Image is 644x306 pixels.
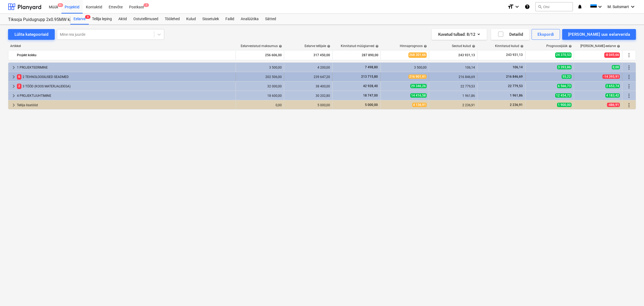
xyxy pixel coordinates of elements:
[115,14,130,24] a: Aktid
[626,52,632,58] span: Rohkem tegevusi
[535,2,573,11] button: Otsi
[568,45,572,48] span: help
[286,75,330,79] div: 239 647,20
[557,103,572,107] span: 1 900,00
[70,14,89,24] a: Eelarve8
[580,44,620,48] div: [PERSON_NAME]-eelarve
[431,51,475,59] div: 243 931,13
[626,92,632,99] span: Rohkem tegevusi
[10,74,17,80] span: keyboard_arrow_right
[364,65,378,69] span: 7 498,80
[532,29,560,40] button: Ekspordi
[630,3,636,10] i: keyboard_arrow_down
[383,66,427,69] div: 3 500,00
[17,84,21,89] span: 2
[509,94,523,97] span: 1 961,86
[431,66,475,69] div: 106,14
[605,84,620,88] span: 2 653,74
[326,45,330,48] span: help
[286,103,330,107] div: 5 000,00
[286,94,330,98] div: 30 202,80
[509,103,523,107] span: 2 236,91
[238,103,282,107] div: 0,00
[286,66,330,69] div: 4 200,00
[8,17,64,23] div: Tiksoja Puidugrupp 2x0.95MW katlad V08
[506,75,523,79] span: 216 846,69
[495,44,524,48] div: Kinnitatud kulud
[616,45,620,48] span: help
[538,5,542,9] span: search
[555,52,572,58] span: 24 370,53
[602,74,620,79] span: -14 395,91
[432,29,487,40] button: Kuvatud tulbad:8/12
[557,65,572,69] span: 3 393,86
[400,44,427,48] div: Hinnaprognoos
[546,44,572,48] div: Prognoosijääk
[241,44,282,48] div: Eelarvestatud maksumus
[507,84,523,88] span: 22 779,53
[412,103,427,107] span: 4 136,91
[361,75,378,79] span: 213 715,80
[626,83,632,90] span: Rohkem tegevusi
[562,74,572,79] span: 55,22
[162,14,183,24] a: Töölehed
[604,52,620,58] span: -8 045,66
[471,45,475,48] span: help
[335,51,378,59] div: 287 890,00
[305,44,330,48] div: Eelarve tellijale
[626,74,632,80] span: Rohkem tegevusi
[286,84,330,88] div: 38 400,00
[10,64,17,71] span: keyboard_arrow_right
[537,31,554,38] div: Ekspordi
[507,3,514,10] i: format_size
[607,103,620,107] span: -486,91
[423,45,427,48] span: help
[374,45,379,48] span: help
[58,3,63,7] span: 9+
[238,51,282,59] div: 256 606,00
[525,3,530,10] i: Abikeskus
[512,65,523,69] span: 106,14
[408,74,427,79] span: 216 901,91
[491,29,529,40] button: Detailid
[8,44,236,48] div: Artikkel
[10,92,17,99] span: keyboard_arrow_right
[278,45,282,48] span: help
[222,14,237,24] div: Failid
[183,14,199,24] a: Kulud
[89,14,115,24] div: Tellija leping
[519,45,524,48] span: help
[557,84,572,88] span: 6 566,73
[130,14,162,24] a: Ostutellimused
[238,75,282,79] div: 202 506,00
[341,44,379,48] div: Kinnitatud müügiarved
[605,93,620,98] span: 4 183,42
[431,84,475,88] div: 22 779,53
[17,74,21,79] span: 6
[17,51,233,59] div: Projekt kokku
[608,5,629,9] span: M. Suitsmart
[577,3,583,10] i: notifications
[626,102,632,108] span: Rohkem tegevusi
[438,31,480,38] div: Kuvatud tulbad : 8/12
[237,14,262,24] a: Analüütika
[85,15,90,19] span: 8
[363,94,378,97] span: 18 747,00
[17,101,233,109] div: Tellija lisatööd
[262,14,279,24] a: Sätted
[555,93,572,98] span: 12 454,72
[17,82,233,91] div: 3 TÖÖD (KOOS MATERJALIDEGA)
[199,14,222,24] a: Sissetulek
[431,103,475,107] div: 2 236,91
[238,94,282,98] div: 18 600,00
[626,64,632,71] span: Rohkem tegevusi
[144,3,149,7] span: 7
[562,29,636,40] button: [PERSON_NAME] uus eelarverida
[238,84,282,88] div: 32 000,00
[10,102,17,108] span: keyboard_arrow_right
[506,53,523,57] span: 243 931,13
